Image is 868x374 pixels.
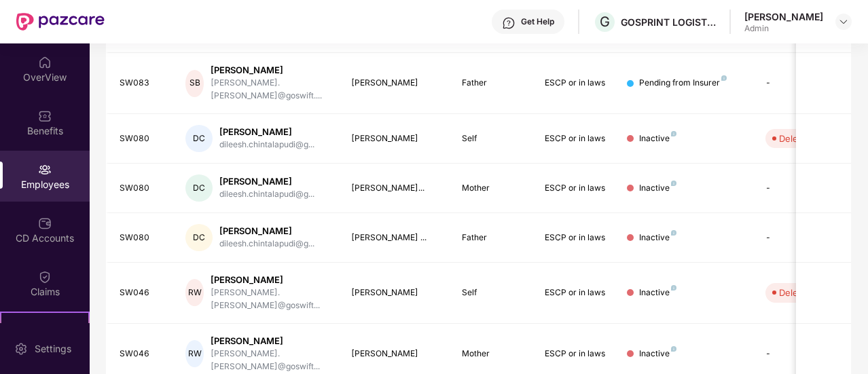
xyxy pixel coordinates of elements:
[211,286,329,312] div: [PERSON_NAME].[PERSON_NAME]@goswift...
[462,132,523,145] div: Self
[639,231,676,244] div: Inactive
[671,346,676,352] img: svg+xml;base64,PHN2ZyB4bWxucz0iaHR0cDovL3d3dy53My5vcmcvMjAwMC9zdmciIHdpZHRoPSI4IiBoZWlnaHQ9IjgiIH...
[351,182,440,195] div: [PERSON_NAME]...
[744,10,823,23] div: [PERSON_NAME]
[521,16,554,27] div: Get Help
[120,231,164,244] div: SW080
[671,131,676,136] img: svg+xml;base64,PHN2ZyB4bWxucz0iaHR0cDovL3d3dy53My5vcmcvMjAwMC9zdmciIHdpZHRoPSI4IiBoZWlnaHQ9IjgiIH...
[838,16,849,27] img: svg+xml;base64,PHN2ZyBpZD0iRHJvcGRvd24tMzJ4MzIiIHhtbG5zPSJodHRwOi8vd3d3LnczLm9yZy8yMDAwL3N2ZyIgd2...
[211,77,329,102] div: [PERSON_NAME].[PERSON_NAME]@goswift....
[779,132,812,145] div: Deleted
[38,163,52,176] img: svg+xml;base64,PHN2ZyBpZD0iRW1wbG95ZWVzIiB4bWxucz0iaHR0cDovL3d3dy53My5vcmcvMjAwMC9zdmciIHdpZHRoPS...
[185,224,213,251] div: DC
[38,217,52,230] img: svg+xml;base64,PHN2ZyBpZD0iQ0RfQWNjb3VudHMiIGRhdGEtbmFtZT0iQ0QgQWNjb3VudHMiIHhtbG5zPSJodHRwOi8vd3...
[671,181,676,186] img: svg+xml;base64,PHN2ZyB4bWxucz0iaHR0cDovL3d3dy53My5vcmcvMjAwMC9zdmciIHdpZHRoPSI4IiBoZWlnaHQ9IjgiIH...
[545,348,606,360] div: ESCP or in laws
[502,16,516,30] img: svg+xml;base64,PHN2ZyBpZD0iSGVscC0zMngzMiIgeG1sbnM9Imh0dHA6Ly93d3cudzMub3JnLzIwMDAvc3ZnIiB3aWR0aD...
[462,231,523,244] div: Father
[219,188,314,201] div: dileesh.chintalapudi@g...
[219,126,314,138] div: [PERSON_NAME]
[351,348,440,360] div: [PERSON_NAME]
[120,182,164,195] div: SW080
[462,348,523,360] div: Mother
[211,274,329,286] div: [PERSON_NAME]
[545,182,606,195] div: ESCP or in laws
[120,348,164,360] div: SW046
[600,14,610,30] span: G
[462,286,523,299] div: Self
[185,279,204,306] div: RW
[31,342,75,356] div: Settings
[755,164,851,213] td: -
[185,70,203,97] div: SB
[621,16,716,29] div: GOSPRINT LOGISTICS PRIVATE LIMITED
[721,75,727,81] img: svg+xml;base64,PHN2ZyB4bWxucz0iaHR0cDovL3d3dy53My5vcmcvMjAwMC9zdmciIHdpZHRoPSI4IiBoZWlnaHQ9IjgiIH...
[219,175,314,188] div: [PERSON_NAME]
[16,13,105,31] img: New Pazcare Logo
[462,77,523,90] div: Father
[185,125,213,152] div: DC
[351,132,440,145] div: [PERSON_NAME]
[219,238,314,250] div: dileesh.chintalapudi@g...
[545,286,606,299] div: ESCP or in laws
[755,213,851,263] td: -
[671,285,676,291] img: svg+xml;base64,PHN2ZyB4bWxucz0iaHR0cDovL3d3dy53My5vcmcvMjAwMC9zdmciIHdpZHRoPSI4IiBoZWlnaHQ9IjgiIH...
[211,335,329,348] div: [PERSON_NAME]
[38,56,52,69] img: svg+xml;base64,PHN2ZyBpZD0iSG9tZSIgeG1sbnM9Imh0dHA6Ly93d3cudzMub3JnLzIwMDAvc3ZnIiB3aWR0aD0iMjAiIG...
[120,77,164,90] div: SW083
[639,77,727,90] div: Pending from Insurer
[639,348,676,360] div: Inactive
[462,182,523,195] div: Mother
[351,231,440,244] div: [PERSON_NAME] ...
[545,132,606,145] div: ESCP or in laws
[38,270,52,284] img: svg+xml;base64,PHN2ZyBpZD0iQ2xhaW0iIHhtbG5zPSJodHRwOi8vd3d3LnczLm9yZy8yMDAwL3N2ZyIgd2lkdGg9IjIwIi...
[639,286,676,299] div: Inactive
[639,182,676,195] div: Inactive
[779,286,812,299] div: Deleted
[755,53,851,114] td: -
[545,77,606,90] div: ESCP or in laws
[639,132,676,145] div: Inactive
[219,225,314,238] div: [PERSON_NAME]
[120,286,164,299] div: SW046
[351,77,440,90] div: [PERSON_NAME]
[744,23,823,34] div: Admin
[219,138,314,151] div: dileesh.chintalapudi@g...
[351,286,440,299] div: [PERSON_NAME]
[185,174,213,202] div: DC
[185,340,204,367] div: RW
[671,230,676,236] img: svg+xml;base64,PHN2ZyB4bWxucz0iaHR0cDovL3d3dy53My5vcmcvMjAwMC9zdmciIHdpZHRoPSI4IiBoZWlnaHQ9IjgiIH...
[38,109,52,123] img: svg+xml;base64,PHN2ZyBpZD0iQmVuZWZpdHMiIHhtbG5zPSJodHRwOi8vd3d3LnczLm9yZy8yMDAwL3N2ZyIgd2lkdGg9Ij...
[120,132,164,145] div: SW080
[211,348,329,373] div: [PERSON_NAME].[PERSON_NAME]@goswift...
[211,64,329,77] div: [PERSON_NAME]
[545,231,606,244] div: ESCP or in laws
[14,342,28,356] img: svg+xml;base64,PHN2ZyBpZD0iU2V0dGluZy0yMHgyMCIgeG1sbnM9Imh0dHA6Ly93d3cudzMub3JnLzIwMDAvc3ZnIiB3aW...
